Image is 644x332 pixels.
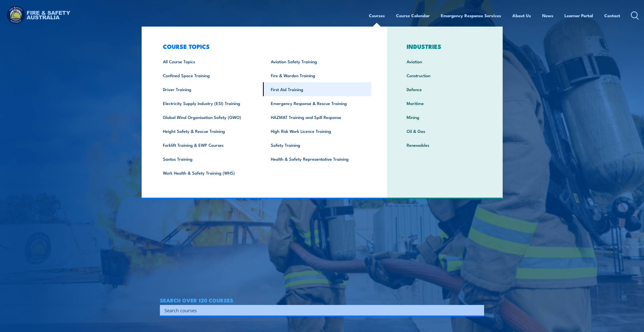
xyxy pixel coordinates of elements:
[564,9,593,22] a: Learner Portal
[263,138,371,152] a: Safety Training
[396,9,430,22] a: Course Calendar
[155,54,263,68] a: All Course Topics
[263,152,371,166] a: Health & Safety Representative Training
[399,124,491,138] a: Oil & Gas
[604,9,620,22] a: Contact
[155,96,263,110] a: Electricity Supply Industry (ESI) Training
[399,96,491,110] a: Maritime
[399,54,491,68] a: Aviation
[399,110,491,124] a: Mining
[155,152,263,166] a: Santos Training
[369,9,385,22] a: Courses
[263,110,371,124] a: HAZMAT Training and Spill Response
[155,43,371,50] h3: COURSE TOPICS
[263,124,371,138] a: High Risk Work Licence Training
[160,297,484,303] h4: SEARCH OVER 120 COURSES
[155,68,263,82] a: Confined Space Training
[542,9,553,22] a: News
[155,82,263,96] a: Driver Training
[164,306,473,314] input: Search input
[399,43,491,50] h3: INDUSTRIES
[263,82,371,96] a: First Aid Training
[155,124,263,138] a: Height Safety & Rescue Training
[155,110,263,124] a: Global Wind Organisation Safety (GWO)
[263,54,371,68] a: Aviation Safety Training
[165,307,474,314] form: Search form
[475,307,482,314] button: Search magnifier button
[399,138,491,152] a: Renewables
[263,96,371,110] a: Emergency Response & Rescue Training
[399,68,491,82] a: Construction
[155,138,263,152] a: Forklift Training & EWP Courses
[441,9,501,22] a: Emergency Response Services
[263,68,371,82] a: Fire & Warden Training
[399,82,491,96] a: Defence
[155,166,263,180] a: Work Health & Safety Training (WHS)
[512,9,531,22] a: About Us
